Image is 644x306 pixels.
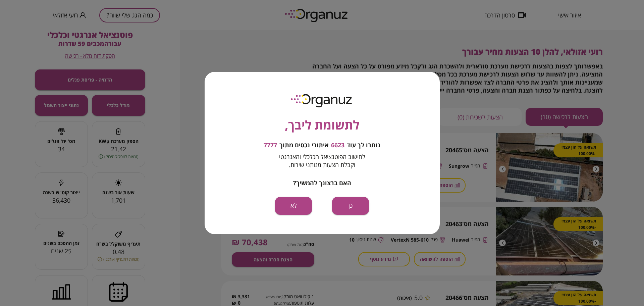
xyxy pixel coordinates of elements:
[332,197,369,215] button: כן
[286,91,358,109] img: logo
[293,179,351,187] span: האם ברצונך להמשיך?
[279,153,365,169] span: לחישוב הפוטנציאל הכלכלי והאנרגטי וקבלת הצעות מנותני שירות.
[264,142,277,149] span: 7777
[285,116,360,134] span: לתשומת ליבך,
[275,197,312,215] button: לא
[347,142,380,149] span: נותרו לך עוד
[331,142,344,149] span: 6623
[279,142,329,149] span: איתורי נכסים מתוך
